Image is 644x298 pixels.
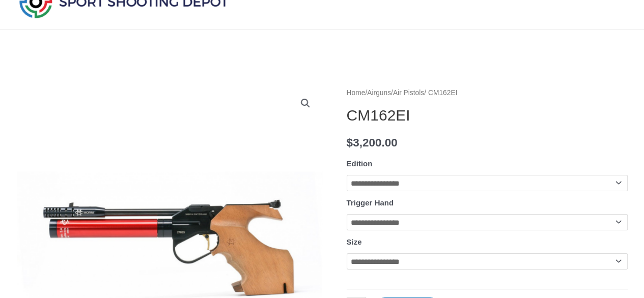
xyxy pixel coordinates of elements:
[347,136,353,149] span: $
[347,86,628,100] nav: Breadcrumb
[347,136,398,149] bdi: 3,200.00
[347,89,366,97] a: Home
[296,94,315,112] a: View full-screen image gallery
[347,198,394,207] label: Trigger Hand
[347,106,628,125] h1: CM162EI
[367,89,391,97] a: Airguns
[347,237,362,246] label: Size
[347,159,373,168] label: Edition
[393,89,424,97] a: Air Pistols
